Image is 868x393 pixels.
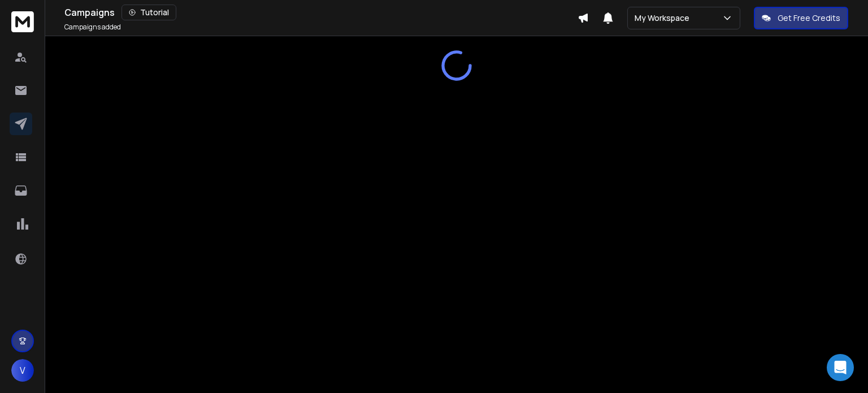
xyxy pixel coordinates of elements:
[778,12,840,24] p: Get Free Credits
[11,359,34,382] button: V
[64,5,578,20] div: Campaigns
[827,354,854,381] div: Open Intercom Messenger
[635,12,694,24] p: My Workspace
[754,7,848,29] button: Get Free Credits
[121,5,176,20] button: Tutorial
[64,23,121,32] p: Campaigns added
